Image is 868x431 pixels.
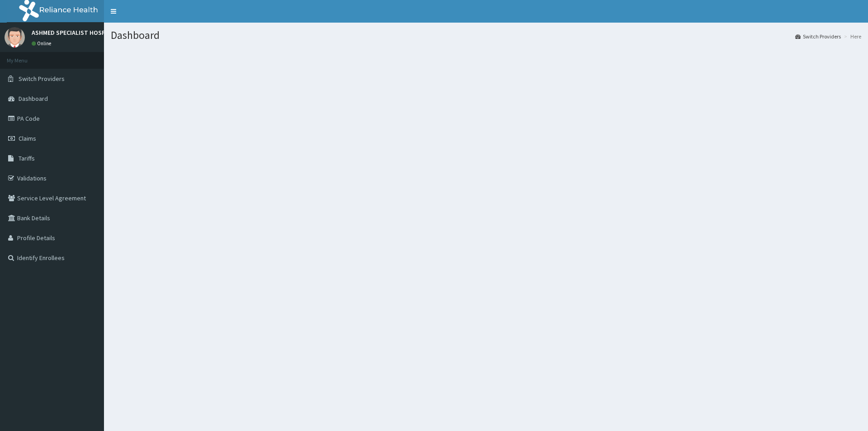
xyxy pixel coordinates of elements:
[32,40,53,47] a: Online
[19,134,36,142] span: Claims
[111,29,861,41] h1: Dashboard
[19,154,35,162] span: Tariffs
[842,33,861,40] li: Here
[795,33,841,40] a: Switch Providers
[19,75,65,83] span: Switch Providers
[5,27,25,47] img: User Image
[19,95,48,103] span: Dashboard
[32,29,118,36] p: ASHMED SPECIALIST HOSPITAL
